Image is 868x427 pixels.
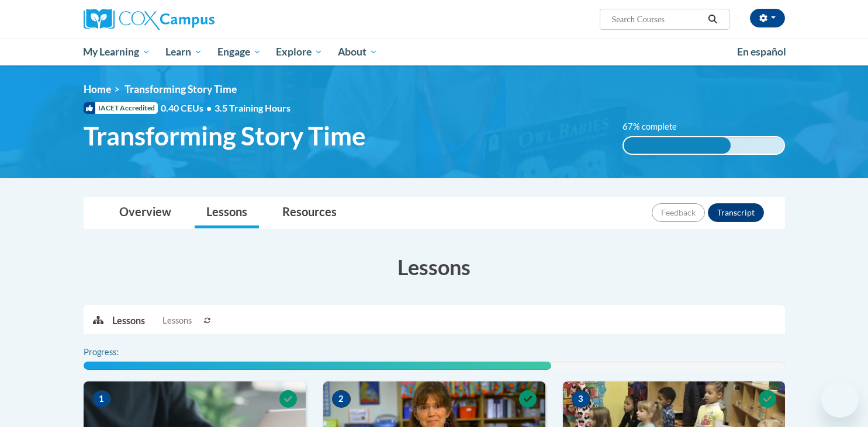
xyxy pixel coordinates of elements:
span: Lessons [162,314,192,327]
a: Resources [271,197,348,228]
a: My Learning [76,39,158,65]
button: Transcript [708,203,764,222]
a: Overview [108,197,183,228]
label: Progress: [84,346,151,359]
a: Home [84,83,111,95]
img: Cox Campus [84,9,215,30]
iframe: Button to launch messaging window [821,380,859,418]
a: En español [729,40,794,64]
button: Feedback [652,203,705,222]
a: About [330,39,385,65]
span: Explore [276,45,323,59]
span: 1 [92,390,111,408]
span: IACET Accredited [84,102,158,114]
span: 3.5 Training Hours [215,102,291,113]
span: 2 [332,390,351,408]
a: Cox Campus [84,9,306,30]
a: Explore [268,39,330,65]
span: En español [737,46,786,58]
button: Search [704,12,721,26]
div: 67% complete [624,137,731,154]
a: Learn [158,39,210,65]
span: Transforming Story Time [125,83,237,95]
a: Lessons [195,197,259,228]
span: My Learning [83,45,150,59]
span: 3 [572,390,590,408]
div: Main menu [66,39,803,65]
p: Lessons [112,314,145,327]
span: • [206,102,212,113]
h3: Lessons [84,252,785,282]
button: Account Settings [750,9,785,27]
label: 67% complete [623,120,690,133]
a: Engage [210,39,269,65]
span: 0.40 CEUs [161,102,215,114]
span: Engage [217,45,261,59]
span: Learn [165,45,202,59]
span: About [338,45,378,59]
input: Search Courses [610,12,704,26]
span: Transforming Story Time [84,120,366,151]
